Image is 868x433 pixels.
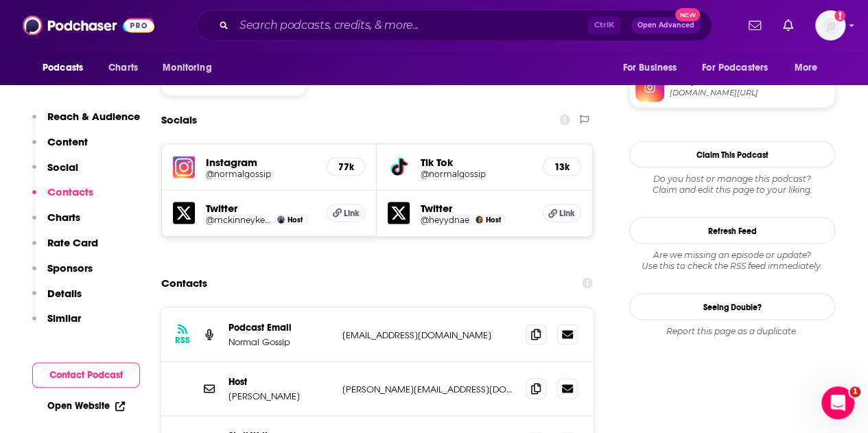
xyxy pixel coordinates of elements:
[785,55,835,81] button: open menu
[153,55,229,81] button: open menu
[675,8,700,21] span: New
[815,10,845,40] img: User Profile
[834,10,845,21] svg: Add a profile image
[543,204,581,222] a: Link
[32,110,140,135] button: Reach & Audience
[99,55,146,81] a: Charts
[108,58,138,78] span: Charts
[173,156,195,178] img: iconImage
[47,110,140,123] p: Reach & Audience
[327,204,365,222] a: Link
[288,215,303,224] span: Host
[795,58,818,78] span: More
[32,135,88,161] button: Content
[554,161,570,172] h5: 13k
[47,185,93,198] p: Contacts
[47,312,81,325] p: Similar
[622,58,677,78] span: For Business
[161,106,197,132] h2: Socials
[342,329,515,340] p: [EMAIL_ADDRESS][DOMAIN_NAME]
[743,14,766,37] a: Show notifications dropdown
[228,336,331,347] p: Normal Gossip
[163,58,211,78] span: Monitoring
[43,58,83,78] span: Podcasts
[637,22,694,29] span: Open Advanced
[629,173,835,195] div: Claim and edit this page to your liking.
[631,17,701,34] button: Open AdvancedNew
[629,249,835,271] div: Are we missing an episode or update? Use this to check the RSS feed immediately.
[702,58,768,78] span: For Podcasters
[613,55,694,81] button: open menu
[559,207,575,218] span: Link
[32,211,80,236] button: Charts
[175,334,190,345] h3: RSS
[196,10,712,41] div: Search podcasts, credits, & more...
[47,135,88,148] p: Content
[486,215,501,224] span: Host
[815,10,845,40] button: Show profile menu
[421,155,531,168] h5: Tik Tok
[206,168,316,178] a: @normalgossip
[629,141,835,167] button: Claim This Podcast
[629,217,835,244] button: Refresh Feed
[344,207,360,218] span: Link
[23,12,154,38] img: Podchaser - Follow, Share and Rate Podcasts
[421,168,531,178] a: @normalgossip
[588,16,620,34] span: Ctrl K
[32,236,98,261] button: Rate Card
[228,375,331,387] p: Host
[32,312,81,337] button: Similar
[228,390,331,401] p: [PERSON_NAME]
[47,236,98,249] p: Rate Card
[670,88,829,98] span: instagram.com/normalgossip
[206,201,316,214] h5: Twitter
[32,287,82,312] button: Details
[815,10,845,40] span: Logged in as gabrielle.gantz
[47,400,125,412] a: Open Website
[821,386,854,419] iframe: Intercom live chat
[47,161,78,174] p: Social
[32,185,93,211] button: Contacts
[421,214,469,224] a: @heyydnae
[421,201,531,214] h5: Twitter
[32,161,78,186] button: Social
[629,325,835,336] div: Report this page as a duplicate.
[342,383,515,395] p: [PERSON_NAME][EMAIL_ADDRESS][DOMAIN_NAME]
[32,362,140,388] button: Contact Podcast
[161,270,207,296] h2: Contacts
[635,73,829,102] a: Instagram[DOMAIN_NAME][URL]
[47,287,82,300] p: Details
[338,161,353,172] h5: 77k
[476,215,483,223] img: Rachelle Hampton
[629,173,835,184] span: Do you host or manage this podcast?
[33,55,101,81] button: open menu
[629,293,835,320] a: Seeing Double?
[47,211,80,224] p: Charts
[47,261,93,274] p: Sponsors
[277,215,285,223] img: Kelsey McKinney
[693,55,788,81] button: open menu
[206,214,272,224] a: @mckinneykelsey
[32,261,93,287] button: Sponsors
[234,14,588,36] input: Search podcasts, credits, & more...
[777,14,799,37] a: Show notifications dropdown
[228,321,331,333] p: Podcast Email
[849,386,860,397] span: 1
[206,155,316,168] h5: Instagram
